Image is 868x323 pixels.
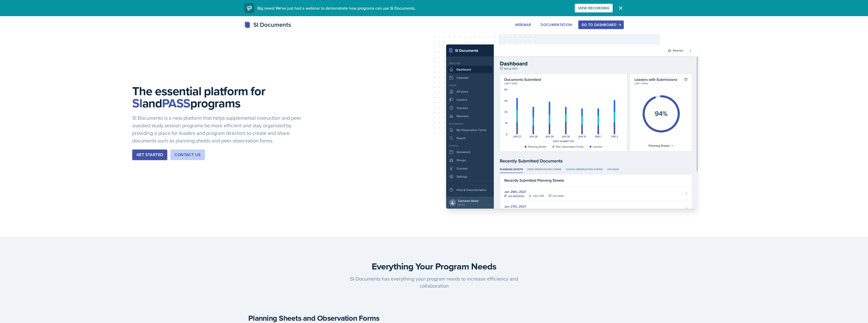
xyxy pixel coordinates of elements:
[337,275,531,289] p: SI Documents has everything your program needs to increase efficiency and collaboration
[137,152,163,158] div: Get Started
[582,23,620,27] div: Go to Dashboard
[248,314,430,323] h4: Planning Sheets and Observation Forms
[515,23,531,27] div: Webinar
[170,150,205,160] button: Contact Us
[244,20,291,29] div: SI Documents
[512,20,534,29] button: Webinar
[132,150,167,160] button: Get Started
[578,20,624,29] button: Go to Dashboard
[175,152,201,158] div: Contact Us
[257,5,416,11] span: Big news! We've just had a webinar to demonstrate how programs can use SI Documents.
[578,6,609,10] div: View Recording
[537,20,575,29] button: Documentation
[541,23,572,27] div: Documentation
[575,4,613,12] button: View Recording
[248,261,620,271] h3: Everything Your Program Needs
